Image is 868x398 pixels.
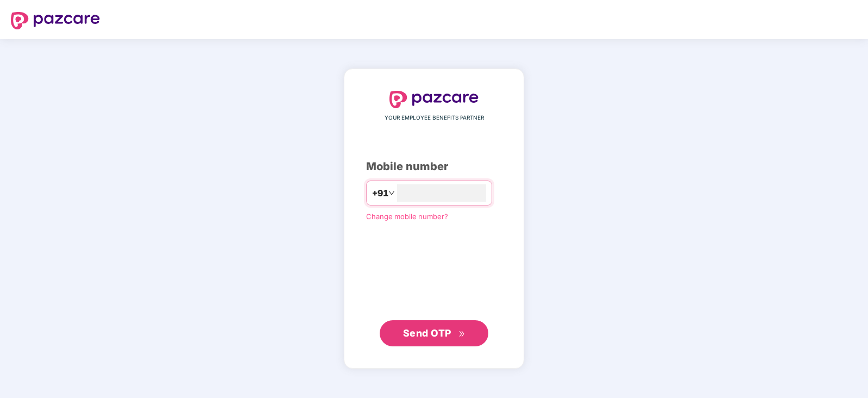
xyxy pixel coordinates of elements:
[372,186,388,200] span: +91
[11,12,100,29] img: logo
[403,327,451,339] span: Send OTP
[388,190,395,196] span: down
[366,158,502,175] div: Mobile number
[380,320,488,346] button: Send OTPdouble-right
[389,91,479,108] img: logo
[458,331,466,338] span: double-right
[385,114,484,122] span: YOUR EMPLOYEE BENEFITS PARTNER
[366,212,448,221] a: Change mobile number?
